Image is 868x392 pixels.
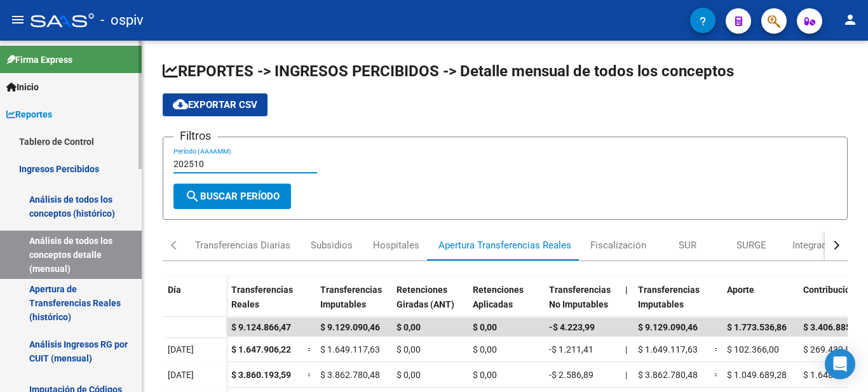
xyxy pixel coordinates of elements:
span: $ 0,00 [473,322,497,332]
div: SURGE [736,238,766,252]
mat-icon: search [185,189,200,204]
span: $ 3.860.193,59 [231,370,291,380]
span: = [714,370,719,380]
span: Retenciones Giradas (ANT) [397,285,454,309]
mat-icon: cloud_download [173,97,188,112]
span: Transferencias Reales [231,285,293,309]
span: Contribución [803,285,855,295]
span: Firma Express [6,53,72,67]
span: | [625,344,627,355]
span: -$ 4.223,99 [549,322,595,332]
span: $ 0,00 [397,344,421,355]
span: = [308,370,313,380]
span: | [625,285,628,295]
span: Retenciones Aplicadas [473,285,524,309]
span: $ 1.649.117,63 [320,344,380,355]
span: $ 0,00 [397,322,421,332]
span: $ 9.124.866,47 [231,322,291,332]
div: Apertura Transferencias Reales [438,238,571,252]
datatable-header-cell: Transferencias Imputables [633,276,709,330]
span: -$ 2.586,89 [549,370,593,380]
span: $ 9.129.090,46 [638,322,698,332]
datatable-header-cell: Aporte [722,276,798,330]
button: Buscar Período [173,184,291,209]
span: $ 0,00 [473,344,497,355]
span: Inicio [6,80,39,94]
span: Exportar CSV [173,99,257,111]
span: $ 1.648.685,25 [803,370,863,380]
datatable-header-cell: Retenciones Aplicadas [468,276,544,330]
div: Open Intercom Messenger [825,349,855,379]
span: $ 1.773.536,86 [727,322,787,332]
mat-icon: menu [10,12,25,27]
span: Transferencias Imputables [638,285,700,309]
span: $ 269.432,89 [803,344,855,355]
span: $ 0,00 [397,370,421,380]
span: | [625,370,627,380]
span: $ 9.129.090,46 [320,322,380,332]
span: = [714,344,719,355]
datatable-header-cell: Transferencias Reales [226,276,302,330]
mat-icon: person [843,12,858,27]
span: $ 3.862.780,48 [320,370,380,380]
span: $ 1.049.689,28 [727,370,787,380]
span: [DATE] [168,344,194,355]
div: SUR [679,238,696,252]
datatable-header-cell: Transferencias Imputables [315,276,391,330]
div: Hospitales [373,238,419,252]
span: Día [168,285,181,295]
button: Exportar CSV [163,93,268,116]
div: Integración [792,238,840,252]
div: Subsidios [311,238,353,252]
datatable-header-cell: Día [163,276,226,330]
datatable-header-cell: | [620,276,633,330]
span: $ 1.647.906,22 [231,344,291,355]
span: - ospiv [100,6,144,34]
span: Reportes [6,107,52,121]
span: Transferencias No Imputables [549,285,611,309]
span: $ 3.862.780,48 [638,370,698,380]
span: $ 3.406.885,57 [803,322,863,332]
span: = [308,344,313,355]
datatable-header-cell: Transferencias No Imputables [544,276,620,330]
span: $ 1.649.117,63 [638,344,698,355]
datatable-header-cell: Retenciones Giradas (ANT) [391,276,468,330]
div: Fiscalización [590,238,646,252]
span: Buscar Período [185,191,280,202]
span: REPORTES -> INGRESOS PERCIBIDOS -> Detalle mensual de todos los conceptos [163,62,734,80]
span: -$ 1.211,41 [549,344,593,355]
h3: Filtros [173,127,217,145]
span: $ 0,00 [473,370,497,380]
span: Transferencias Imputables [320,285,382,309]
span: $ 102.366,00 [727,344,779,355]
span: Aporte [727,285,754,295]
span: [DATE] [168,370,194,380]
div: Transferencias Diarias [195,238,290,252]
